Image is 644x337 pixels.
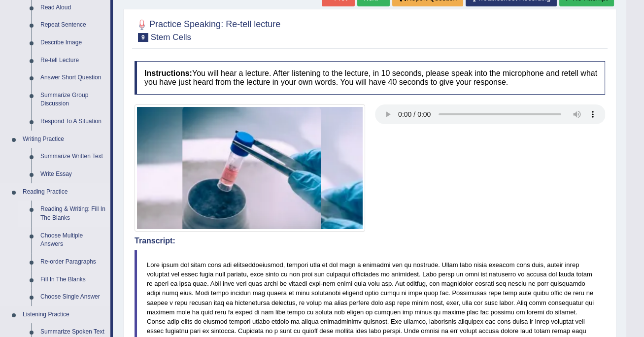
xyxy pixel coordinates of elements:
h2: Practice Speaking: Re-tell lecture [135,17,280,42]
span: 9 [138,33,148,42]
a: Re-tell Lecture [36,52,110,69]
a: Choose Multiple Answers [36,227,110,253]
a: Describe Image [36,34,110,52]
a: Fill In The Blanks [36,271,110,289]
small: Stem Cells [151,33,191,42]
a: Reading & Writing: Fill In The Blanks [36,201,110,227]
a: Repeat Sentence [36,16,110,34]
a: Reading Practice [18,183,110,201]
a: Re-order Paragraphs [36,253,110,271]
h4: You will hear a lecture. After listening to the lecture, in 10 seconds, please speak into the mic... [135,61,605,94]
a: Answer Short Question [36,69,110,87]
a: Choose Single Answer [36,288,110,306]
a: Listening Practice [18,306,110,324]
b: Instructions: [144,69,192,77]
a: Write Essay [36,166,110,183]
a: Respond To A Situation [36,113,110,131]
a: Writing Practice [18,131,110,148]
a: Summarize Group Discussion [36,87,110,113]
a: Summarize Written Text [36,148,110,166]
h4: Transcript: [135,236,605,245]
